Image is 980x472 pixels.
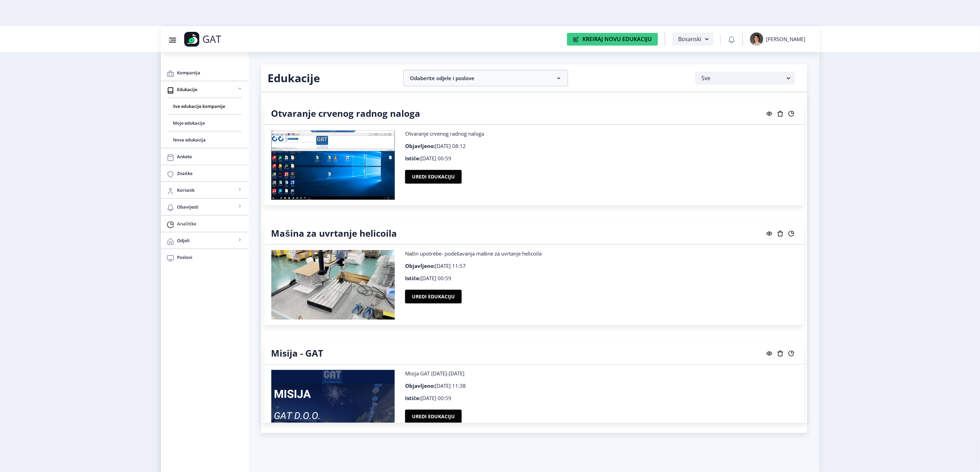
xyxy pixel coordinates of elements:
b: Objavljeno: [405,382,435,389]
span: Analitike [177,220,243,228]
a: Sve edukacije kompanije [168,98,242,114]
b: Ističe: [405,155,421,162]
a: Nova edukacija [168,132,242,148]
p: [DATE] 00:59 [405,275,797,282]
a: Korisnik [161,182,249,198]
button: Uredi edukaciju [405,290,462,303]
p: [DATE] 08:12 [405,142,797,149]
p: Način upotrebe- podešavanja mašine za uvrtanje helicoila [405,250,797,257]
button: Uredi edukaciju [405,410,462,423]
span: Kompanija [177,69,243,77]
p: [DATE] 11:57 [405,262,797,269]
p: [DATE] 11:38 [405,382,797,389]
span: Nova edukacija [173,136,236,144]
p: GAT [203,36,222,42]
b: Objavljeno: [405,142,435,149]
a: Značke [161,165,249,182]
span: Sve edukacije kompanije [173,102,236,110]
a: GAT [184,32,265,47]
nb-accordion-item-header: Odaberite odjele i poslove [403,70,568,86]
span: Odjeli [177,236,236,245]
button: Uredi edukaciju [405,170,462,184]
h4: Otvaranje crvenog radnog naloga [271,108,421,119]
button: Sve [695,72,795,85]
h4: Mašina za uvrtanje helicoila [271,228,397,239]
p: [DATE] 00:59 [405,155,797,162]
p: [DATE] 00:59 [405,395,797,401]
a: Edukacije [161,81,249,98]
a: Ankete [161,148,249,165]
button: Kreiraj Novu Edukaciju [567,33,658,46]
a: Moje edukacije [168,115,242,131]
img: Mašina za uvrtanje helicoila [271,250,395,320]
h4: Misija - GAT [271,348,323,359]
a: Poslovi [161,249,249,265]
b: Objavljeno: [405,262,435,269]
span: Moje edukacije [173,119,236,127]
img: Otvaranje crvenog radnog naloga [271,130,395,200]
img: create-new-education-icon.svg [573,36,579,42]
a: Analitike [161,215,249,232]
a: Odjeli [161,232,249,249]
img: Misija - GAT [271,370,395,439]
span: Edukacije [177,85,236,94]
div: [PERSON_NAME] [766,36,806,42]
span: Značke [177,169,243,177]
a: Kompanija [161,64,249,81]
span: Ankete [177,152,243,161]
p: Misija GAT [DATE]-[DATE] [405,370,797,377]
a: Obavijesti [161,199,249,215]
b: Ističe: [405,395,421,401]
span: Poslovi [177,253,243,261]
p: Otvaranje crvenog radnog naloga [405,130,797,137]
h2: Edukacije [268,71,393,85]
button: Bosanski [672,33,713,46]
span: Korisnik [177,186,236,194]
span: Obavijesti [177,203,236,211]
b: Ističe: [405,275,421,282]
